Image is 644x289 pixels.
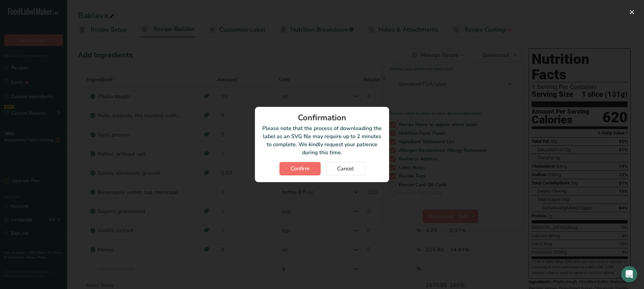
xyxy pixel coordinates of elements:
[262,114,382,122] div: Confirmation
[621,266,637,282] div: Open Intercom Messenger
[326,162,365,175] button: Cancel
[279,162,321,175] button: Confirm
[262,124,382,157] p: Please note that the process of downloading the label as an SVG file may require up to 2 minutes ...
[290,165,310,173] span: Confirm
[337,165,354,173] span: Cancel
